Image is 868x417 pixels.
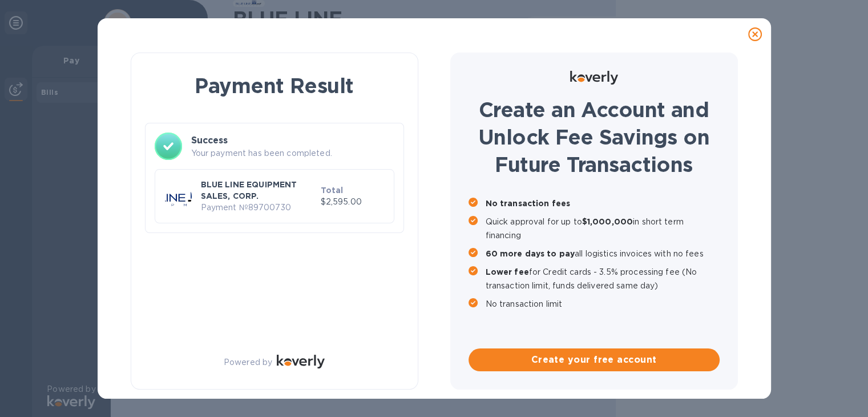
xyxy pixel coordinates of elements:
[224,356,272,368] p: Powered by
[486,199,571,208] b: No transaction fees
[486,265,720,292] p: for Credit cards - 3.5% processing fee (No transaction limit, funds delivered same day)
[469,96,720,178] h1: Create an Account and Unlock Fee Savings on Future Transactions
[486,249,575,258] b: 60 more days to pay
[277,355,325,368] img: Logo
[321,186,344,195] b: Total
[582,217,633,226] b: $1,000,000
[486,215,720,242] p: Quick approval for up to in short term financing
[201,202,316,214] p: Payment № 89700730
[191,147,394,159] p: Your payment has been completed.
[486,297,720,311] p: No transaction limit
[570,71,618,85] img: Logo
[478,353,710,367] span: Create your free account
[486,267,529,276] b: Lower fee
[321,196,385,208] p: $2,595.00
[150,71,399,100] h1: Payment Result
[469,348,720,371] button: Create your free account
[191,134,394,147] h3: Success
[486,247,720,260] p: all logistics invoices with no fees
[201,179,316,202] p: BLUE LINE EQUIPMENT SALES, CORP.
